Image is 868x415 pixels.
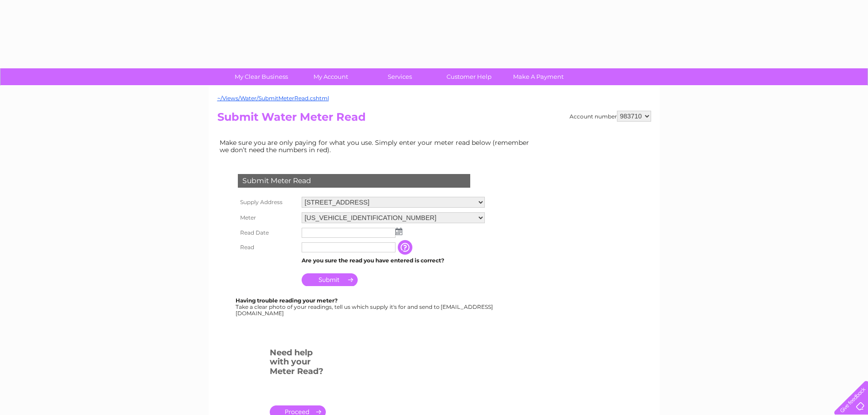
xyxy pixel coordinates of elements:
[236,195,299,210] th: Supply Address
[293,68,368,85] a: My Account
[236,210,299,225] th: Meter
[431,68,507,85] a: Customer Help
[570,111,651,122] div: Account number
[236,297,494,316] div: Take a clear photo of your readings, tell us which supply it's for and send to [EMAIL_ADDRESS][DO...
[302,273,358,286] input: Submit
[217,95,329,102] a: ~/Views/Water/SubmitMeterRead.cshtml
[236,297,338,304] b: Having trouble reading your meter?
[398,240,414,255] input: Information
[270,346,326,381] h3: Need help with your Meter Read?
[224,68,299,85] a: My Clear Business
[236,240,299,255] th: Read
[236,225,299,240] th: Read Date
[501,68,576,85] a: Make A Payment
[395,228,402,235] img: ...
[238,174,470,188] div: Submit Meter Read
[362,68,437,85] a: Services
[299,255,487,266] td: Are you sure the read you have entered is correct?
[217,137,536,156] td: Make sure you are only paying for what you use. Simply enter your meter read below (remember we d...
[217,111,651,128] h2: Submit Water Meter Read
